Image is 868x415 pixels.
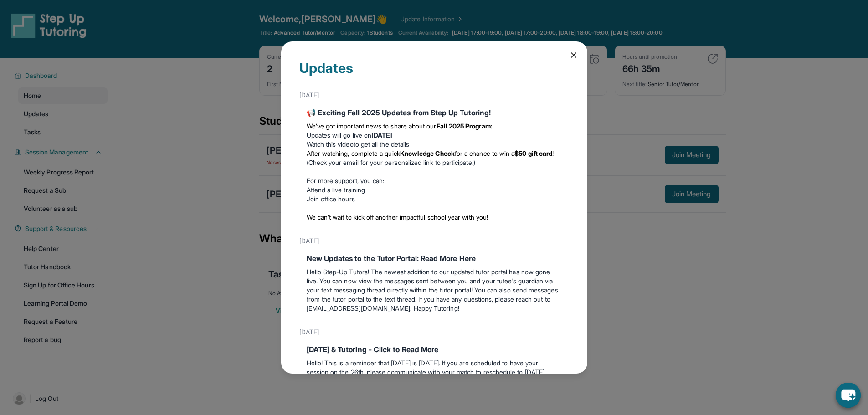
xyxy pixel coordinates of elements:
p: For more support, you can: [307,176,562,185]
div: [DATE] [299,324,569,340]
p: Hello! This is a reminder that [DATE] is [DATE]. If you are scheduled to have your session on the... [307,359,562,386]
li: to get all the details [307,140,562,149]
strong: Knowledge Check [400,149,455,157]
span: for a chance to win a [455,149,514,157]
li: (Check your email for your personalized link to participate.) [307,149,562,167]
li: Updates will go live on [307,131,562,140]
span: We can’t wait to kick off another impactful school year with you! [307,213,488,221]
button: chat-button [836,383,861,408]
strong: $50 gift card [514,149,552,157]
strong: Fall 2025 Program: [437,122,493,130]
p: Hello Step-Up Tutors! The newest addition to our updated tutor portal has now gone live. You can ... [307,267,562,313]
a: Join office hours [307,195,355,203]
span: ! [552,149,554,157]
a: Watch this video [307,140,354,148]
div: [DATE] [299,87,569,103]
div: 📢 Exciting Fall 2025 Updates from Step Up Tutoring! [307,107,562,118]
div: [DATE] [299,233,569,249]
div: [DATE] & Tutoring - Click to Read More [307,344,562,355]
a: Attend a live training [307,186,365,194]
span: After watching, complete a quick [307,149,400,157]
div: New Updates to the Tutor Portal: Read More Here [307,253,562,264]
div: Updates [299,60,569,87]
strong: [DATE] [371,131,392,139]
span: We’ve got important news to share about our [307,122,437,130]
